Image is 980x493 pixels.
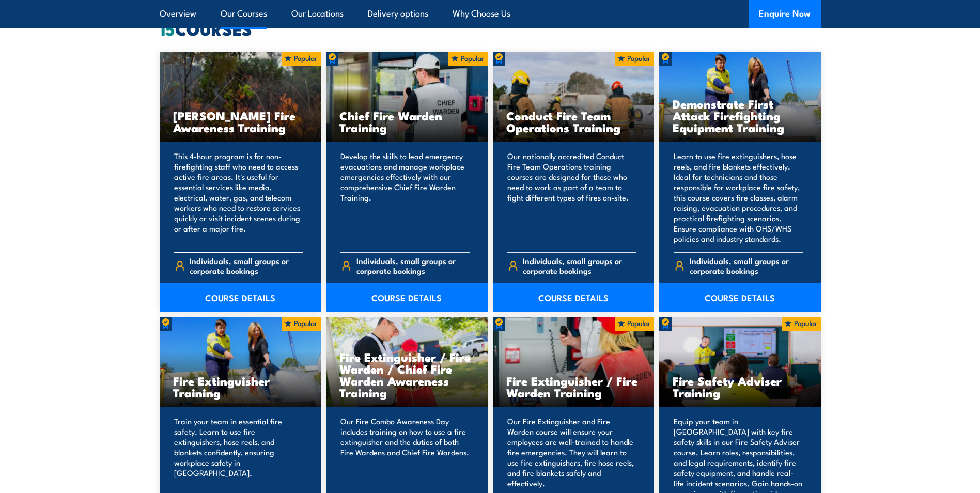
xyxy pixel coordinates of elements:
[673,375,807,398] h3: Fire Safety Adviser Training
[506,375,641,398] h3: Fire Extinguisher / Fire Warden Training
[659,283,821,312] a: COURSE DETAILS
[326,283,488,312] a: COURSE DETAILS
[173,375,308,398] h3: Fire Extinguisher Training
[340,151,470,244] p: Develop the skills to lead emergency evacuations and manage workplace emergencies effectively wit...
[506,110,641,133] h3: Conduct Fire Team Operations Training
[160,16,175,41] strong: 15
[160,283,321,312] a: COURSE DETAILS
[493,283,655,312] a: COURSE DETAILS
[174,151,304,244] p: This 4-hour program is for non-firefighting staff who need to access active fire areas. It's usef...
[190,256,303,275] span: Individuals, small groups or corporate bookings
[673,98,807,133] h3: Demonstrate First Attack Firefighting Equipment Training
[339,110,474,133] h3: Chief Fire Warden Training
[690,256,803,275] span: Individuals, small groups or corporate bookings
[674,151,803,244] p: Learn to use fire extinguishers, hose reels, and fire blankets effectively. Ideal for technicians...
[507,151,637,244] p: Our nationally accredited Conduct Fire Team Operations training courses are designed for those wh...
[339,351,474,398] h3: Fire Extinguisher / Fire Warden / Chief Fire Warden Awareness Training
[356,256,470,275] span: Individuals, small groups or corporate bookings
[523,256,636,275] span: Individuals, small groups or corporate bookings
[160,21,821,36] h2: COURSES
[173,110,308,133] h3: [PERSON_NAME] Fire Awareness Training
